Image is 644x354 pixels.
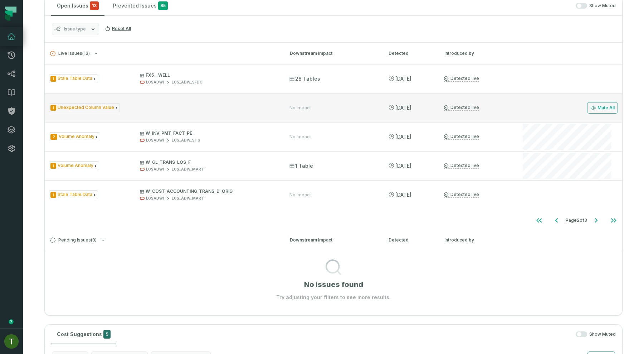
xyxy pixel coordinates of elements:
[444,50,509,57] div: Introduced by
[50,51,277,56] button: Live Issues(13)
[49,103,120,112] span: Issue Type
[395,192,411,198] relative-time: Sep 1, 2025, 2:59 PM GMT+3
[395,163,411,169] relative-time: Sep 1, 2025, 2:59 PM GMT+3
[64,26,86,32] span: Issue type
[289,75,320,82] span: 28 Tables
[290,237,376,243] div: Downstream Impact
[444,237,509,243] div: Introduced by
[395,134,411,140] relative-time: Sep 1, 2025, 2:59 PM GMT+3
[90,1,99,10] span: critical issues and errors combined
[389,237,431,243] div: Detected
[172,80,203,85] div: LOS_ADW_SFDC
[103,330,111,339] span: 5
[389,50,431,57] div: Detected
[176,3,616,9] div: Show Muted
[51,325,116,344] button: Cost Suggestions
[119,331,616,338] div: Show Muted
[289,134,311,140] div: No Impact
[146,196,164,201] div: LOSADW1
[444,163,479,169] a: Detected live
[102,23,134,34] button: Reset All
[52,23,99,35] button: Issue type
[587,213,605,228] button: Go to next page
[50,238,97,243] span: Pending Issues ( 0 )
[289,192,311,198] div: No Impact
[444,105,479,111] a: Detected live
[50,238,277,243] button: Pending Issues(0)
[172,138,200,143] div: LOS_ADW_STG
[146,80,164,85] div: LOSADW1
[140,130,277,136] p: W_INV_PMT_FACT_PE
[444,192,479,198] a: Detected live
[276,294,391,301] p: Try adjusting your filters to see more results.
[548,213,565,228] button: Go to previous page
[49,74,98,83] span: Issue Type
[587,102,618,114] button: Mute All
[304,279,363,290] h1: No issues found
[45,213,622,228] nav: pagination
[395,105,411,111] relative-time: Sep 1, 2025, 2:59 PM GMT+3
[289,162,313,169] span: 1 Table
[531,213,622,228] ul: Page 2 of 3
[50,105,56,111] span: Severity
[50,134,57,140] span: Severity
[444,76,479,82] a: Detected live
[49,190,98,199] span: Issue Type
[45,64,622,229] div: Live Issues(13)
[531,213,548,228] button: Go to first page
[50,192,56,198] span: Severity
[290,50,376,57] div: Downstream Impact
[45,251,622,301] div: Pending Issues(0)
[4,334,19,349] img: avatar of Tomer Galun
[50,51,90,56] span: Live Issues ( 13 )
[289,105,311,111] div: No Impact
[444,134,479,140] a: Detected live
[146,167,164,172] div: LOSADW1
[140,188,277,194] p: W_COST_ACCOUNTING_TRANS_D_ORIG
[8,319,14,325] div: Tooltip anchor
[605,213,622,228] button: Go to last page
[49,161,99,170] span: Issue Type
[50,76,56,82] span: Severity
[140,159,277,165] p: W_GL_TRANS_LOS_F
[172,167,204,172] div: LOS_ADW_MART
[49,132,100,141] span: Issue Type
[158,1,168,10] span: 95
[140,72,277,78] p: FX5__WELL
[146,138,164,143] div: LOSADW1
[395,76,411,82] relative-time: Sep 1, 2025, 2:59 PM GMT+3
[50,163,56,169] span: Severity
[172,196,204,201] div: LOS_ADW_MART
